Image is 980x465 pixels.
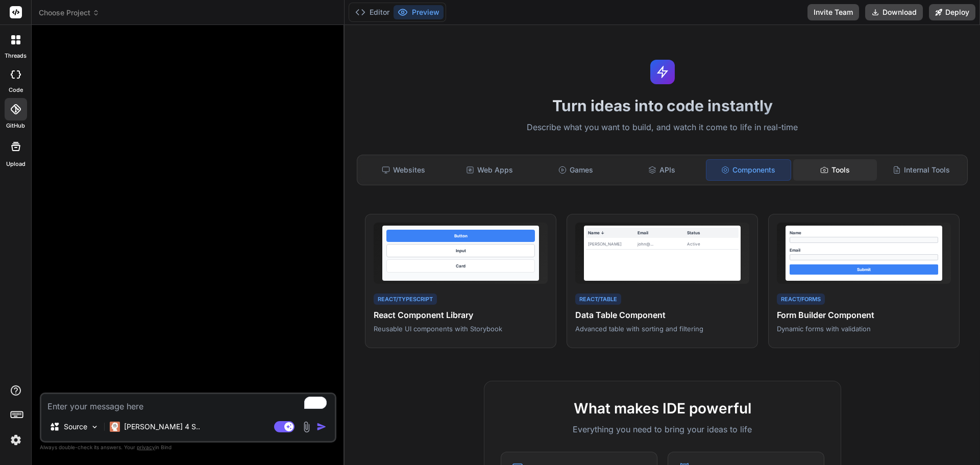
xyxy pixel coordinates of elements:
textarea: To enrich screen reader interactions, please activate Accessibility in Grammarly extension settings [41,394,335,412]
div: Active [687,241,737,247]
div: Submit [790,264,938,275]
div: Card [386,259,535,273]
h4: Form Builder Component [777,309,951,321]
div: Tools [793,159,877,181]
p: Always double-check its answers. Your in Bind [40,443,336,452]
button: Deploy [929,4,975,20]
h4: React Component Library [374,309,548,321]
h2: What makes IDE powerful [501,398,824,419]
p: Reusable UI components with Storybook [374,324,548,333]
button: Editor [351,5,394,19]
img: Pick Models [90,423,99,431]
p: [PERSON_NAME] 4 S.. [124,422,200,432]
div: Email [638,230,687,236]
div: john@... [638,241,687,247]
p: Advanced table with sorting and filtering [575,324,749,333]
img: icon [316,422,327,432]
p: Source [64,422,87,432]
label: GitHub [6,121,25,130]
label: code [9,86,23,94]
label: threads [5,52,27,60]
p: Dynamic forms with validation [777,324,951,333]
div: Components [706,159,791,181]
div: React/Forms [777,293,825,305]
div: Button [386,230,535,242]
button: Preview [394,5,444,19]
div: Games [534,159,618,181]
div: Input [386,244,535,257]
img: attachment [301,421,312,433]
div: React/Table [575,293,621,305]
label: Upload [6,160,26,168]
h1: Turn ideas into code instantly [351,96,974,115]
button: Download [865,4,923,20]
div: Websites [361,159,446,181]
div: Email [790,247,938,253]
span: Choose Project [39,8,100,18]
img: settings [7,431,24,449]
button: Invite Team [807,4,859,20]
span: privacy [137,444,155,450]
div: APIs [620,159,704,181]
p: Everything you need to bring your ideas to life [501,423,824,435]
div: [PERSON_NAME] [588,241,638,247]
h4: Data Table Component [575,309,749,321]
div: Name ↓ [588,230,638,236]
div: React/TypeScript [374,293,437,305]
div: Name [790,230,938,236]
img: Claude 4 Sonnet [110,422,120,432]
div: Internal Tools [879,159,963,181]
p: Describe what you want to build, and watch it come to life in real-time [351,121,974,134]
div: Web Apps [448,159,532,181]
div: Status [687,230,737,236]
